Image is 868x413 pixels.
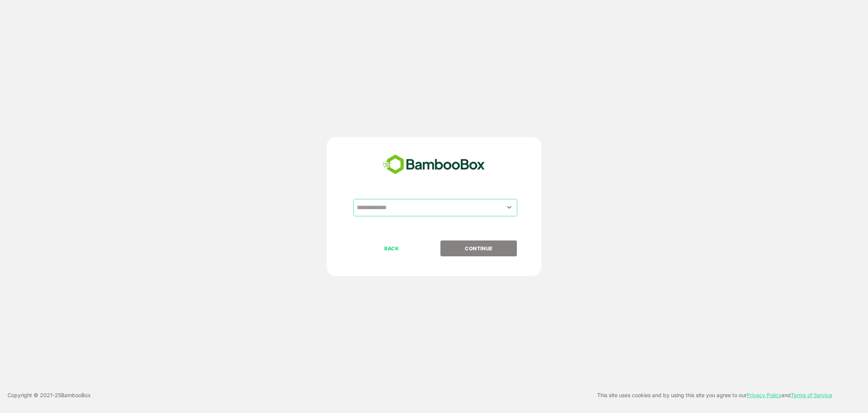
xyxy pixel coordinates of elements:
p: Copyright © 2021- 25 BambooBox [8,391,91,400]
button: Open [504,202,515,213]
p: CONTINUE [441,244,517,253]
p: BACK [354,244,429,253]
button: BACK [353,240,430,256]
a: Privacy Policy [747,392,781,398]
button: CONTINUE [440,240,517,256]
a: Terms of Service [791,392,832,398]
p: This site uses cookies and by using this site you agree to our and [597,391,832,400]
img: bamboobox [379,152,489,177]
